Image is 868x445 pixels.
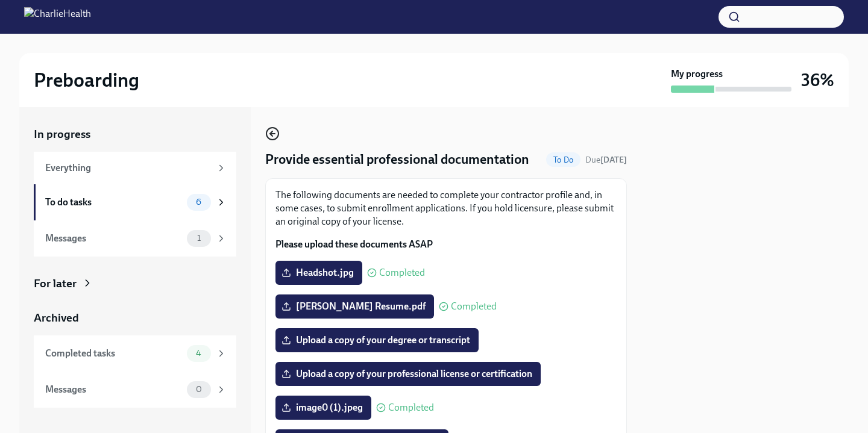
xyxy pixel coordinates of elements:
[546,155,580,164] span: To Do
[275,362,541,386] label: Upload a copy of your professional license or certification
[45,161,211,175] div: Everything
[284,402,363,414] span: image0 (1).jpeg
[585,154,627,166] span: September 21st, 2025 08:00
[34,335,236,372] a: Completed tasks4
[379,268,425,278] span: Completed
[34,372,236,408] a: Messages0
[45,232,182,245] div: Messages
[388,403,434,412] span: Completed
[45,383,182,396] div: Messages
[34,126,236,142] a: In progress
[801,69,834,91] h3: 36%
[34,68,139,92] h2: Preboarding
[284,267,354,279] span: Headshot.jpg
[275,261,362,285] label: Headshot.jpg
[34,310,236,326] a: Archived
[34,276,236,291] a: For later
[45,347,182,360] div: Completed tasks
[275,294,434,319] label: [PERSON_NAME] Resume.pdf
[671,67,723,81] strong: My progress
[189,349,209,358] span: 4
[585,155,627,165] span: Due
[189,385,209,394] span: 0
[275,396,371,420] label: image0 (1).jpeg
[275,328,479,352] label: Upload a copy of your degree or transcript
[24,7,91,26] img: CharlieHealth
[45,196,182,209] div: To do tasks
[284,300,426,313] span: [PERSON_NAME] Resume.pdf
[265,151,529,169] h4: Provide essential professional documentation
[189,198,209,207] span: 6
[284,368,532,380] span: Upload a copy of your professional license or certification
[34,220,236,257] a: Messages1
[275,238,433,250] strong: Please upload these documents ASAP
[284,334,470,346] span: Upload a copy of your degree or transcript
[34,152,236,184] a: Everything
[451,302,497,311] span: Completed
[34,276,77,291] div: For later
[34,184,236,220] a: To do tasks6
[600,155,627,165] strong: [DATE]
[190,234,208,243] span: 1
[275,188,617,228] p: The following documents are needed to complete your contractor profile and, in some cases, to sub...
